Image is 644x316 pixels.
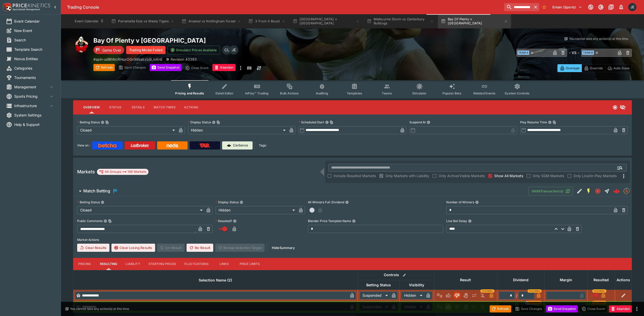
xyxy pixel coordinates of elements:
[627,2,638,13] button: James Edlin
[171,57,197,62] p: Revision 43393
[175,91,204,95] span: Pricing and Results
[593,187,602,196] button: Closed
[14,84,48,90] span: Management
[96,258,121,270] button: Resulting
[529,187,573,195] button: 9498Transaction(s)
[150,101,180,113] button: Match Times
[67,5,502,10] div: Trading Console
[168,46,220,54] button: Simulator Prices Available
[573,173,617,178] span: Only Live/In-Play Markets
[14,94,48,99] span: Sports Pricing
[605,64,632,72] button: Auto-Save
[14,122,55,127] span: Help & Support
[334,173,376,178] span: Include Resulted Markets
[586,3,595,12] button: Connected to PK
[188,126,287,134] div: Hidden
[79,101,104,113] button: Overview
[609,306,632,311] span: Mark an event as closed and abandoned.
[213,258,236,270] button: Links
[590,65,603,71] p: Override
[144,258,180,270] button: Starting Prices
[280,91,299,95] span: Bulk Actions
[212,121,216,124] button: Display StatusCopy To Clipboard
[14,75,55,80] span: Tournaments
[216,91,234,95] span: Detail Editor
[259,141,267,149] label: Tags:
[330,121,333,124] button: Copy To Clipboard
[544,270,587,290] th: Margin
[582,64,605,72] button: Override
[628,3,636,11] div: James Edlin
[612,186,622,196] a: bb40d290-d7c4-4b70-b5bb-ef635c2c958c
[594,289,605,293] span: Overridden
[520,120,547,124] p: Play Resume Time
[569,50,579,55] h6: - VS -
[77,244,109,252] button: Clear Results
[188,120,211,124] p: Display Status
[613,105,618,110] svg: Closed
[602,187,612,196] button: Straight
[77,169,95,175] h5: Markets
[439,173,485,178] span: Only Active/Visible Markets
[229,45,238,55] div: James Edlin
[216,200,239,204] p: Display Status
[14,19,55,24] span: Event Calendar
[352,219,356,223] button: Blender Price Template Name
[490,305,511,312] button: Refresh
[93,37,363,44] h2: Copy To Clipboard
[14,103,48,108] span: Infrastructure
[101,201,104,204] button: Betting Status
[98,143,117,147] img: Betcha
[470,291,478,300] button: Push
[517,51,529,55] span: Team A
[557,64,632,72] div: Start From
[73,186,529,196] button: Match Betting
[412,91,426,95] span: Simulator
[434,270,497,290] th: Result
[13,8,40,11] img: Sportsbook Management
[126,46,166,54] button: Trading Model Failed
[245,14,288,28] button: 3 From 4 Boost
[2,2,12,12] img: PriceKinetics Logo
[358,270,434,280] th: Controls
[200,143,210,147] img: TabNZ
[77,120,100,124] p: Betting Status
[101,121,104,124] button: Betting StatusCopy To Clipboard
[382,91,392,95] span: Teams
[615,163,624,172] button: Open
[446,219,467,223] p: Live Bet Delay
[13,4,50,7] img: PriceKinetics
[111,244,155,252] button: Clear Losing Results
[171,80,534,98] div: Event type filters
[446,200,474,204] p: Number of Winners
[178,14,244,28] button: Arsenal vs Nottingham Forest
[533,173,564,178] span: Only SGM Markets
[540,3,548,11] button: No Bookmarks
[504,3,532,11] input: search
[575,187,584,196] button: Edit Detail
[385,173,429,178] span: Only Markets with Liability
[77,236,628,244] label: Market Actions
[308,219,351,223] p: Blender Price Template Name
[216,219,232,223] p: Resulted?
[269,244,298,252] button: HideSummary
[347,91,362,95] span: Templates
[77,206,204,214] div: Closed
[72,14,107,28] button: Event Calendar
[157,244,184,252] span: Un-Result
[461,291,470,300] button: Void
[108,14,177,28] button: Parramatta Eels vs Wests Tigers
[546,305,578,312] button: Send Snapshot
[14,47,55,52] span: Template Search
[245,91,269,95] span: InPlay™ Trading
[222,45,231,55] div: Chad Liu
[227,143,231,147] img: Cerberus
[566,65,580,71] p: Overtype
[401,291,424,300] div: Hidden
[475,201,479,204] button: Number of Winners
[615,270,632,290] th: Actions
[236,258,264,270] button: Price Limits
[14,37,55,43] span: Search
[553,121,556,124] button: Copy To Clipboard
[73,258,96,270] button: Pricing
